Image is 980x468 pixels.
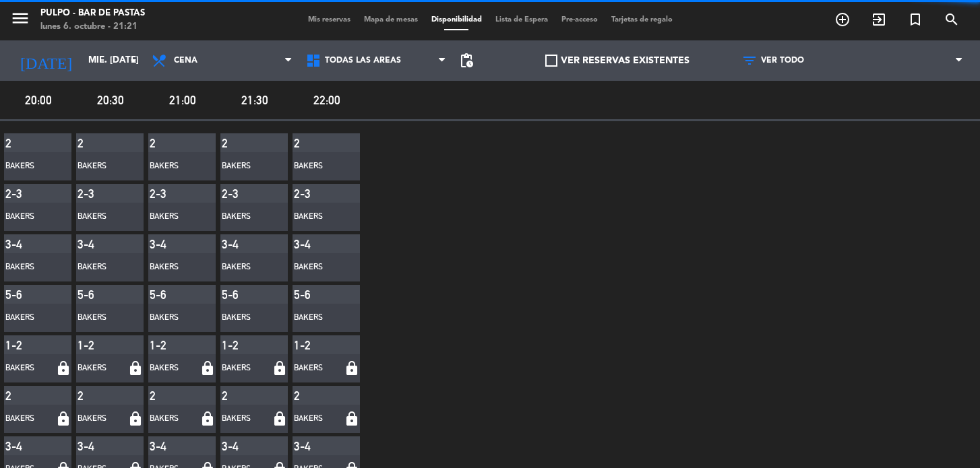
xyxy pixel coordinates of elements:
[222,439,255,453] div: 3-4
[5,160,53,173] div: BAKERS
[52,411,71,427] i: lock
[150,412,196,426] div: BAKERS
[458,53,474,69] span: pending_actions
[340,360,360,376] i: lock
[78,187,111,201] div: 2-3
[357,16,425,24] span: Mapa de mesas
[40,7,145,20] div: Pulpo - Bar de Pastas
[222,187,255,201] div: 2-3
[5,237,39,251] div: 3-4
[545,53,690,69] label: VER RESERVAS EXISTENTES
[294,187,328,201] div: 2-3
[78,439,111,453] div: 3-4
[5,136,39,150] div: 2
[222,338,255,352] div: 1-2
[268,411,288,427] i: lock
[222,389,255,403] div: 2
[5,187,39,201] div: 2-3
[301,16,357,24] span: Mis reservas
[222,311,269,325] div: BAKERS
[5,412,52,426] div: BAKERS
[294,237,328,251] div: 3-4
[871,11,887,28] i: exit_to_app
[222,237,255,251] div: 3-4
[5,261,53,274] div: BAKERS
[78,237,111,251] div: 3-4
[294,311,341,325] div: BAKERS
[5,210,53,224] div: BAKERS
[293,90,361,110] span: 22:00
[605,16,679,24] span: Tarjetas de regalo
[222,160,269,173] div: BAKERS
[425,16,489,24] span: Disponibilidad
[124,360,144,376] i: lock
[222,210,269,224] div: BAKERS
[907,11,923,28] i: turned_in_not
[5,362,52,375] div: BAKERS
[78,412,124,426] div: BAKERS
[78,136,111,150] div: 2
[150,187,183,201] div: 2-3
[150,160,197,173] div: BAKERS
[222,136,255,150] div: 2
[222,261,269,274] div: BAKERS
[150,237,183,251] div: 3-4
[294,210,341,224] div: BAKERS
[294,261,341,274] div: BAKERS
[150,338,183,352] div: 1-2
[222,288,255,302] div: 5-6
[150,210,197,224] div: BAKERS
[761,56,804,65] span: VER TODO
[222,362,268,375] div: BAKERS
[294,362,340,375] div: BAKERS
[125,53,142,69] i: arrow_drop_down
[4,90,72,110] span: 20:00
[150,288,183,302] div: 5-6
[340,411,360,427] i: lock
[5,389,39,403] div: 2
[196,360,216,376] i: lock
[174,56,197,65] span: Cena
[10,8,30,28] i: menu
[489,16,555,24] span: Lista de Espera
[220,90,288,110] span: 21:30
[294,338,328,352] div: 1-2
[150,261,197,274] div: BAKERS
[148,90,216,110] span: 21:00
[834,11,851,28] i: add_circle_outline
[150,136,183,150] div: 2
[294,288,328,302] div: 5-6
[10,8,30,33] button: menu
[78,210,125,224] div: BAKERS
[325,56,401,65] span: Todas las áreas
[5,288,39,302] div: 5-6
[78,261,125,274] div: BAKERS
[5,439,39,453] div: 3-4
[555,16,605,24] span: Pre-acceso
[196,411,216,427] i: lock
[294,439,328,453] div: 3-4
[52,360,71,376] i: lock
[124,411,144,427] i: lock
[76,90,144,110] span: 20:30
[944,11,960,28] i: search
[5,338,39,352] div: 1-2
[78,389,111,403] div: 2
[294,412,340,426] div: BAKERS
[5,311,53,325] div: BAKERS
[40,20,145,34] div: lunes 6. octubre - 21:21
[294,136,328,150] div: 2
[150,389,183,403] div: 2
[150,311,197,325] div: BAKERS
[78,160,125,173] div: BAKERS
[150,439,183,453] div: 3-4
[78,362,124,375] div: BAKERS
[10,46,82,75] i: [DATE]
[294,389,328,403] div: 2
[78,338,111,352] div: 1-2
[78,288,111,302] div: 5-6
[294,160,341,173] div: BAKERS
[222,412,268,426] div: BAKERS
[78,311,125,325] div: BAKERS
[268,360,288,376] i: lock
